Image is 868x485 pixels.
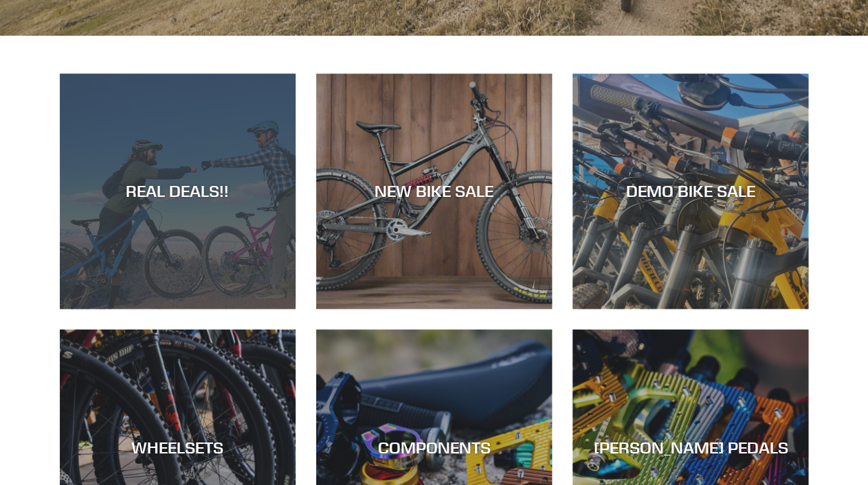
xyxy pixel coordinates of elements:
div: [PERSON_NAME] PEDALS [572,437,808,457]
div: DEMO BIKE SALE [572,181,808,201]
a: REAL DEALS!! [60,73,296,309]
div: REAL DEALS!! [60,181,296,201]
div: NEW BIKE SALE [316,181,552,201]
div: WHEELSETS [60,437,296,457]
div: COMPONENTS [316,437,552,457]
a: DEMO BIKE SALE [572,73,808,309]
a: NEW BIKE SALE [316,73,552,309]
